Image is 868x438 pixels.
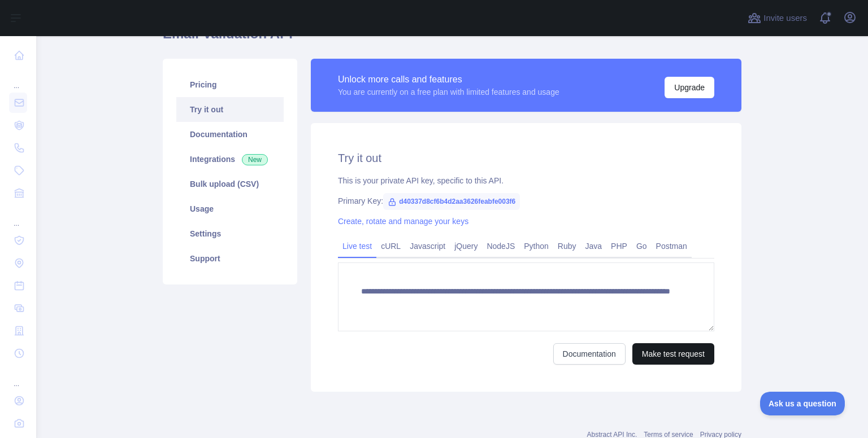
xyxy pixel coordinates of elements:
[338,150,714,166] h2: Try it out
[9,205,27,228] div: ...
[581,237,607,255] a: Java
[450,237,482,255] a: jQuery
[760,392,845,415] iframe: Toggle Customer Support
[163,25,741,52] h1: Email Validation API
[745,9,809,27] button: Invite users
[482,237,519,255] a: NodeJS
[9,68,27,90] div: ...
[553,343,626,365] a: Documentation
[405,237,450,255] a: Javascript
[553,237,581,255] a: Ruby
[632,343,714,365] button: Make test request
[383,193,520,210] span: d40337d8cf6b4d2aa3626feabfe003f6
[176,196,284,221] a: Usage
[376,237,405,255] a: cURL
[338,86,559,98] div: You are currently on a free plan with limited features and usage
[338,73,559,86] div: Unlock more calls and features
[176,122,284,147] a: Documentation
[338,237,376,255] a: Live test
[176,97,284,122] a: Try it out
[176,246,284,271] a: Support
[632,237,652,255] a: Go
[665,77,714,98] button: Upgrade
[519,237,553,255] a: Python
[763,12,807,25] span: Invite users
[338,175,714,186] div: This is your private API key, specific to this API.
[176,72,284,97] a: Pricing
[176,221,284,246] a: Settings
[176,172,284,196] a: Bulk upload (CSV)
[338,195,714,207] div: Primary Key:
[242,154,268,165] span: New
[606,237,632,255] a: PHP
[338,217,468,226] a: Create, rotate and manage your keys
[652,237,692,255] a: Postman
[176,147,284,172] a: Integrations New
[9,366,27,388] div: ...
